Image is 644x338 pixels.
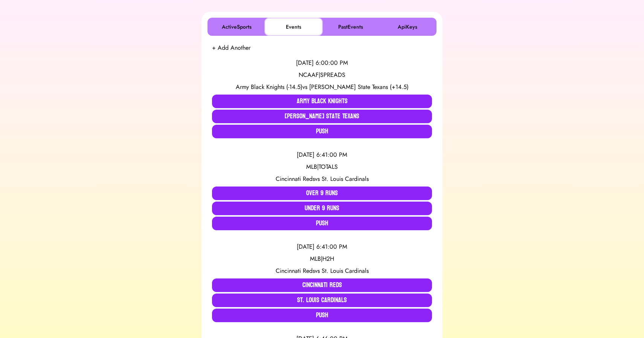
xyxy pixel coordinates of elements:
button: Events [266,19,321,34]
button: Over 9 Runs [212,187,432,200]
span: [PERSON_NAME] State Texans (+14.5) [309,83,409,91]
div: [DATE] 6:41:00 PM [212,242,432,251]
span: St. Louis Cardinals [322,266,369,275]
button: Cincinnati Reds [212,278,432,292]
span: Cincinnati Reds [276,266,315,275]
div: vs [212,266,432,275]
div: NCAAF | SPREADS [212,70,432,80]
button: [PERSON_NAME] State Texans [212,110,432,123]
button: Under 9 Runs [212,202,432,215]
button: Army Black Knights [212,95,432,108]
button: PastEvents [323,19,378,34]
div: vs [212,174,432,184]
button: St. Louis Cardinals [212,294,432,307]
div: [DATE] 6:00:00 PM [212,58,432,67]
button: Push [212,309,432,322]
button: Push [212,125,432,138]
span: St. Louis Cardinals [322,174,369,183]
button: Push [212,217,432,230]
div: MLB | TOTALS [212,162,432,171]
span: Army Black Knights (-14.5) [236,83,302,91]
div: vs [212,83,432,92]
span: Cincinnati Reds [276,174,315,183]
div: [DATE] 6:41:00 PM [212,150,432,159]
div: MLB | H2H [212,254,432,263]
button: + Add Another [212,43,250,52]
button: ApiKeys [380,19,435,34]
button: ActiveSports [209,19,264,34]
